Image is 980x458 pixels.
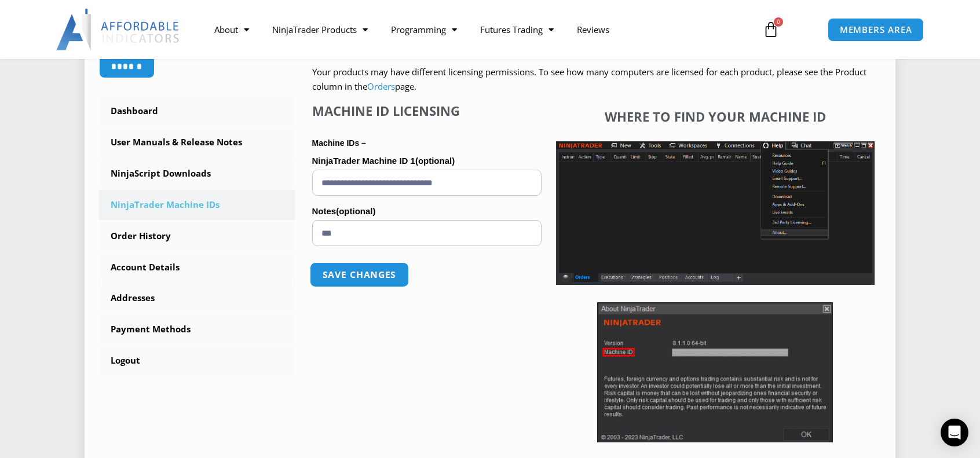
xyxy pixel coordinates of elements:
span: (optional) [415,156,455,166]
a: NinjaScript Downloads [99,159,295,189]
label: Notes [312,203,542,220]
label: NinjaTrader Machine ID 1 [312,152,542,170]
span: (optional) [336,206,375,216]
a: Futures Trading [469,16,565,43]
nav: Menu [203,16,749,43]
a: Programming [379,16,469,43]
a: NinjaTrader Products [261,16,379,43]
a: User Manuals & Release Notes [99,127,295,157]
a: Addresses [99,283,295,313]
img: Screenshot 2025-01-17 1155544 | Affordable Indicators – NinjaTrader [556,141,875,285]
a: Dashboard [99,96,295,126]
nav: Account pages [99,96,295,376]
a: Payment Methods [99,314,295,345]
img: Screenshot 2025-01-17 114931 | Affordable Indicators – NinjaTrader [597,302,833,442]
a: Logout [99,346,295,376]
a: About [203,16,261,43]
img: LogoAI | Affordable Indicators – NinjaTrader [56,9,181,50]
h4: Machine ID Licensing [312,103,542,118]
button: Save changes [309,262,408,287]
h4: Where to find your Machine ID [556,109,875,124]
a: Account Details [99,252,295,283]
a: MEMBERS AREA [828,18,924,42]
a: Orders [367,80,395,92]
span: 0 [774,17,783,27]
a: Order History [99,221,295,251]
a: 0 [745,13,796,46]
strong: Machine IDs – [312,138,366,148]
a: Reviews [565,16,621,43]
div: Open Intercom Messenger [941,419,968,446]
a: NinjaTrader Machine IDs [99,190,295,220]
span: Your products may have different licensing permissions. To see how many computers are licensed fo... [312,66,866,93]
span: MEMBERS AREA [840,25,912,34]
